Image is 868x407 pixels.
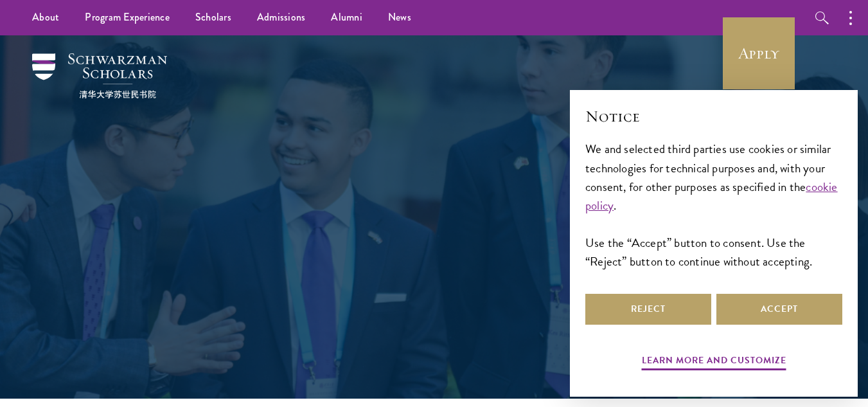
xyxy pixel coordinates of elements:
button: Accept [716,294,842,325]
button: Learn more and customize [642,352,786,372]
a: cookie policy [585,177,838,215]
h2: Notice [585,105,842,127]
a: Apply [723,17,795,89]
div: We and selected third parties use cookies or similar technologies for technical purposes and, wit... [585,140,842,270]
img: Schwarzman Scholars [32,53,167,98]
button: Reject [585,294,711,325]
